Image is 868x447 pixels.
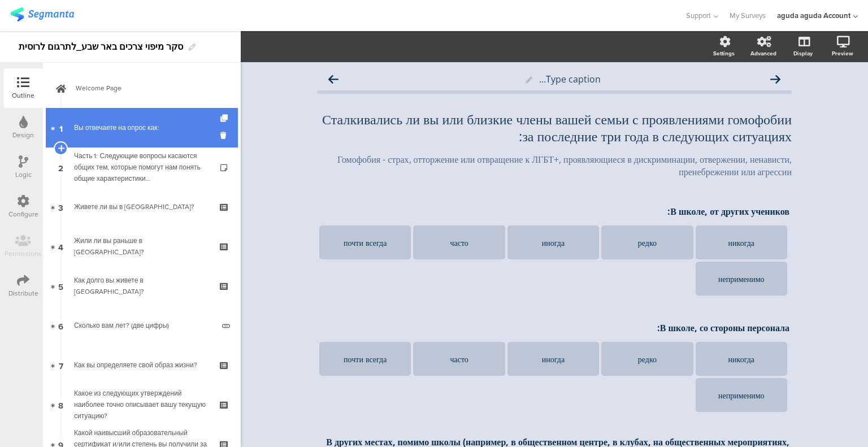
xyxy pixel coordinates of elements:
[58,398,63,411] span: 8
[58,280,63,292] span: 5
[603,354,691,364] div: редко
[697,237,785,248] div: никогда
[697,354,785,364] div: никогда
[220,130,230,141] i: Delete
[46,266,238,306] a: 5 Как долго вы живете в [GEOGRAPHIC_DATA]?
[74,122,209,133] div: Вы отвечаете на опрос как:
[74,320,214,331] div: Сколько вам лет? (две цифры)
[832,49,853,58] div: Preview
[8,288,38,298] div: Distribute
[76,83,220,94] span: Welcome Page
[58,201,63,213] span: 3
[58,240,63,253] span: 4
[317,153,792,178] p: Гомофобия - страх, отторжение или отвращение к ЛГБТ+, проявляющиеся в дискриминации, отвержении, ...
[697,390,785,401] div: неприменимо
[509,354,597,364] div: иногда
[415,237,503,248] div: часто
[58,319,63,332] span: 6
[19,38,183,56] div: סקר מיפוי צרכים באר שבע_לתרגום לרוסית
[46,385,238,424] a: 8 Какое из следующих утверждений наиболее точно описывает вашу текущую ситуацию?
[58,161,63,173] span: 2
[74,150,209,184] div: Часть 1: Следующие вопросы касаются общих тем, которые помогут нам понять общие характеристики ге...
[74,275,209,297] div: Как долго вы живете в Беэр-Шеве?
[46,187,238,227] a: 3 Живете ли вы в [GEOGRAPHIC_DATA]?
[713,49,735,58] div: Settings
[46,345,238,385] a: 7 Как вы определяете свой образ жизни?
[777,10,850,21] div: aguda aguda Account
[539,73,601,85] span: Type caption...
[74,235,209,258] div: Жили ли вы раньше в Беэр-Шеве?
[46,108,238,147] a: 1 Вы отвечаете на опрос как:
[697,274,785,284] div: неприменимо
[46,227,238,266] a: 4 Жили ли вы раньше в [GEOGRAPHIC_DATA]?
[10,7,74,21] img: segmanta logo
[74,359,209,371] div: Как вы определяете свой образ жизни?
[750,49,776,58] div: Advanced
[319,205,789,218] p: В школе, от других учеников:
[321,354,409,364] div: почти всегда
[415,354,503,364] div: часто
[59,121,63,134] span: 1
[15,170,32,180] div: Logic
[46,306,238,345] a: 6 Сколько вам лет? (две цифры)
[321,237,409,248] div: почти всегда
[46,147,238,187] a: 2 Часть 1: Следующие вопросы касаются общих тем, которые помогут нам понять общие характеристики ...
[220,115,230,122] i: Duplicate
[74,201,209,212] div: Живете ли вы в Беэр-Шеве?
[74,388,209,422] div: Какое из следующих утверждений наиболее точно описывает вашу текущую ситуацию?
[12,90,34,101] div: Outline
[46,68,238,108] a: Welcome Page
[319,322,789,334] p: В школе, со стороны персонала:
[603,237,691,248] div: редко
[12,130,34,140] div: Design
[793,49,813,58] div: Display
[509,237,597,248] div: иногда
[686,10,711,21] span: Support
[317,111,792,145] p: Сталкивались ли вы или близкие члены вашей семьи с проявлениями гомофобии за последние три года в...
[8,209,38,219] div: Configure
[59,359,63,371] span: 7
